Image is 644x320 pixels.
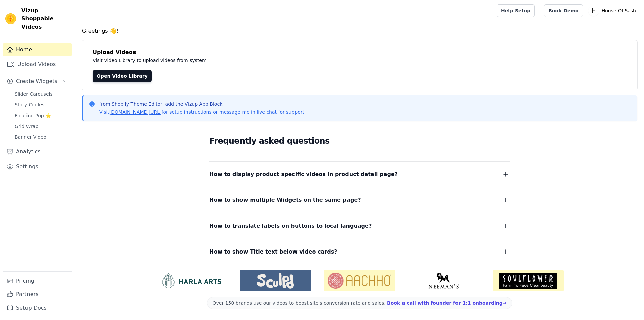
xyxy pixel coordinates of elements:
[209,247,510,257] button: How to show Title text below video cards?
[15,134,46,140] span: Banner Video
[3,58,72,71] a: Upload Videos
[497,4,535,17] a: Help Setup
[82,27,637,35] h4: Greetings 👋!
[93,70,152,82] a: Open Video Library
[209,221,372,231] span: How to translate labels on buttons to local language?
[11,122,72,131] a: Grid Wrap
[591,7,596,14] text: H
[16,77,57,85] span: Create Widgets
[3,301,72,315] a: Setup Docs
[324,270,395,291] img: Aachho
[11,132,72,142] a: Banner Video
[3,145,72,158] a: Analytics
[11,89,72,99] a: Slider Carousels
[3,274,72,288] a: Pricing
[240,273,311,289] img: Sculpd US
[15,91,53,97] span: Slider Carousels
[493,270,563,291] img: Soulflower
[409,273,479,289] img: Neeman's
[209,221,510,231] button: How to translate labels on buttons to local language?
[3,288,72,301] a: Partners
[15,123,38,130] span: Grid Wrap
[209,170,398,179] span: How to display product specific videos in product detail page?
[544,4,583,17] a: Book Demo
[99,101,306,107] p: from Shopify Theme Editor, add the Vizup App Block
[93,48,627,56] h4: Upload Videos
[3,43,72,56] a: Home
[109,109,162,115] a: [DOMAIN_NAME][URL]
[11,111,72,120] a: Floating-Pop ⭐
[15,101,44,108] span: Story Circles
[599,5,639,17] p: House Of Sash
[93,56,393,64] p: Visit Video Library to upload videos from system
[209,134,510,148] h2: Frequently asked questions
[209,247,337,257] span: How to show Title text below video cards?
[588,5,639,17] button: H House Of Sash
[15,112,51,119] span: Floating-Pop ⭐
[5,13,16,24] img: Vizup
[3,75,72,88] button: Create Widgets
[209,170,510,179] button: How to display product specific videos in product detail page?
[3,160,72,173] a: Settings
[11,100,72,109] a: Story Circles
[21,7,69,31] span: Vizup Shoppable Videos
[209,195,510,205] button: How to show multiple Widgets on the same page?
[209,195,361,205] span: How to show multiple Widgets on the same page?
[156,273,226,289] img: HarlaArts
[387,300,506,306] a: Book a call with founder for 1:1 onboarding
[99,109,306,116] p: Visit for setup instructions or message me in live chat for support.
